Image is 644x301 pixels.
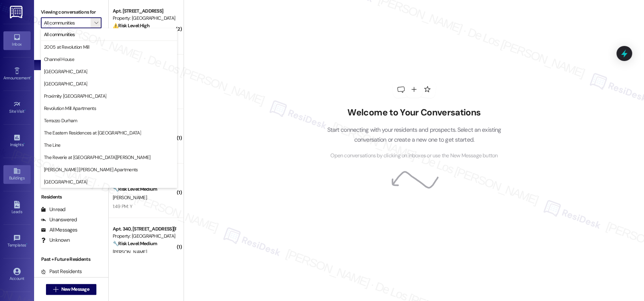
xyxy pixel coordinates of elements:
[44,166,138,173] span: [PERSON_NAME] [PERSON_NAME] Apartments
[44,80,87,87] span: [GEOGRAPHIC_DATA]
[44,105,96,112] span: Revolution Mill Apartments
[25,108,26,113] span: •
[44,117,77,124] span: Terrazzo Durham
[34,193,108,201] div: Residents
[317,125,512,144] p: Start connecting with your residents and prospects. Select an existing conversation or create a n...
[41,216,77,223] div: Unanswered
[3,31,31,50] a: Inbox
[44,68,87,75] span: [GEOGRAPHIC_DATA]
[330,152,498,160] span: Open conversations by clicking on inboxes or use the New Message button
[44,17,91,28] input: All communities
[94,20,98,26] i: 
[41,268,82,275] div: Past Residents
[23,141,25,146] span: •
[44,44,89,50] span: 2005 at Revolution Mill
[10,6,24,18] img: ResiDesk Logo
[44,142,60,148] span: The Line
[41,237,70,244] div: Unknown
[3,199,31,217] a: Leads
[44,56,74,63] span: Channel House
[113,249,147,255] span: [PERSON_NAME]
[53,287,58,292] i: 
[61,286,89,293] span: New Message
[41,7,101,17] label: Viewing conversations for
[3,232,31,251] a: Templates •
[41,226,77,234] div: All Messages
[44,93,106,99] span: Proximity [GEOGRAPHIC_DATA]
[113,7,176,15] div: Apt. [STREET_ADDRESS]
[113,240,157,247] strong: 🔧 Risk Level: Medium
[113,194,147,201] span: [PERSON_NAME]
[26,242,27,247] span: •
[113,22,150,29] strong: ⚠️ Risk Level: High
[113,15,176,22] div: Property: [GEOGRAPHIC_DATA]
[46,284,96,295] button: New Message
[113,233,176,240] div: Property: [GEOGRAPHIC_DATA]
[30,75,31,79] span: •
[41,206,65,213] div: Unread
[44,154,151,161] span: The Reverie at [GEOGRAPHIC_DATA][PERSON_NAME]
[44,31,75,38] span: All communities
[34,256,108,263] div: Past + Future Residents
[44,129,141,136] span: The Eastern Residences at [GEOGRAPHIC_DATA]
[34,131,108,139] div: Prospects
[44,178,87,185] span: [GEOGRAPHIC_DATA]
[3,98,31,117] a: Site Visit •
[113,225,176,233] div: Apt. 340, [STREET_ADDRESS][PERSON_NAME]
[113,186,157,192] strong: 🔧 Risk Level: Medium
[113,203,132,209] div: 1:49 PM: Y
[3,165,31,184] a: Buildings
[3,132,31,150] a: Insights •
[317,107,512,118] h2: Welcome to Your Conversations
[34,38,108,46] div: Prospects + Residents
[3,266,31,284] a: Account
